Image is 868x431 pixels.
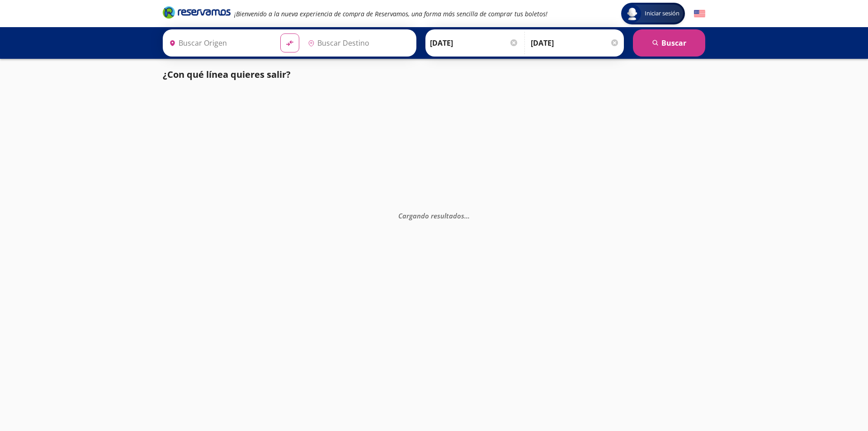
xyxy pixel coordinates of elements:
input: Buscar Origen [165,32,273,54]
span: . [468,211,470,220]
input: Buscar Destino [304,32,412,54]
span: Iniciar sesión [641,9,683,18]
i: Brand Logo [163,5,231,19]
em: ¡Bienvenido a la nueva experiencia de compra de Reservamos, una forma más sencilla de comprar tus... [234,9,547,18]
em: Cargando resultados [398,211,470,220]
span: . [466,211,468,220]
button: Buscar [633,29,705,57]
p: ¿Con qué línea quieres salir? [163,68,291,81]
a: Brand Logo [163,5,231,22]
button: English [694,8,705,19]
input: Elegir Fecha [430,32,519,54]
span: . [464,211,466,220]
input: Opcional [531,32,619,54]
